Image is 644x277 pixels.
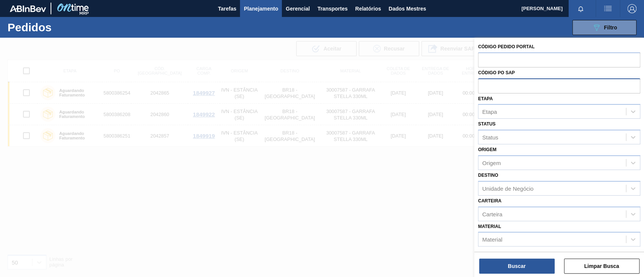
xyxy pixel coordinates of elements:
[482,236,502,243] font: Material
[572,20,636,35] button: Filtro
[627,4,636,13] img: Sair
[478,224,501,229] font: Material
[569,3,593,14] button: Notificações
[286,6,310,12] font: Gerencial
[521,6,563,11] font: [PERSON_NAME]
[478,70,515,75] font: Código PO SAP
[478,147,496,152] font: Origem
[482,134,498,141] font: Status
[478,198,501,204] font: Carteira
[604,24,617,31] font: Filtro
[478,173,498,178] font: Destino
[10,5,46,12] img: TNhmsLtSVTkK8tSr43FrP2fwEKptu5GPRR3wAAAABJRU5ErkJggg==
[482,185,533,191] font: Unidade de Negócio
[478,96,493,101] font: Etapa
[478,44,535,49] font: Código Pedido Portal
[482,109,497,115] font: Etapa
[389,6,426,12] font: Dados Mestres
[482,211,502,217] font: Carteira
[244,6,278,12] font: Planejamento
[478,121,495,127] font: Status
[218,6,237,12] font: Tarefas
[603,4,612,13] img: ações do usuário
[317,6,347,12] font: Transportes
[482,159,501,166] font: Origem
[355,6,381,12] font: Relatórios
[8,21,52,34] font: Pedidos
